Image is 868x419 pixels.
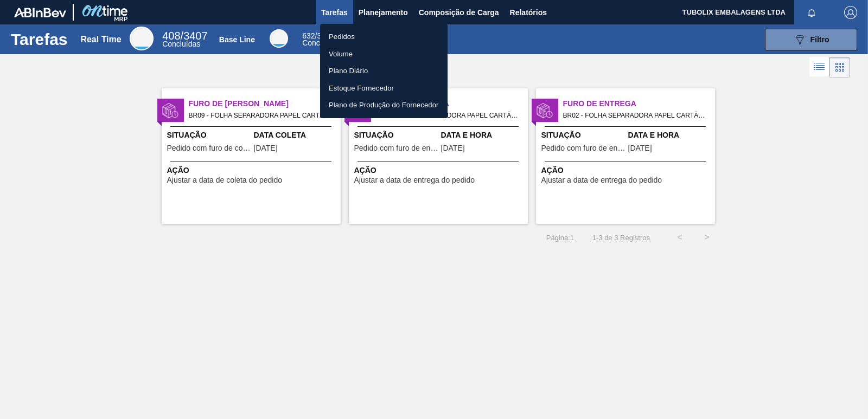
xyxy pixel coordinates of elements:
a: Pedidos [320,28,448,46]
a: Plano de Produção do Fornecedor [320,96,448,114]
a: Estoque Fornecedor [320,80,448,97]
a: Plano Diário [320,62,448,80]
a: Volume [320,46,448,63]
